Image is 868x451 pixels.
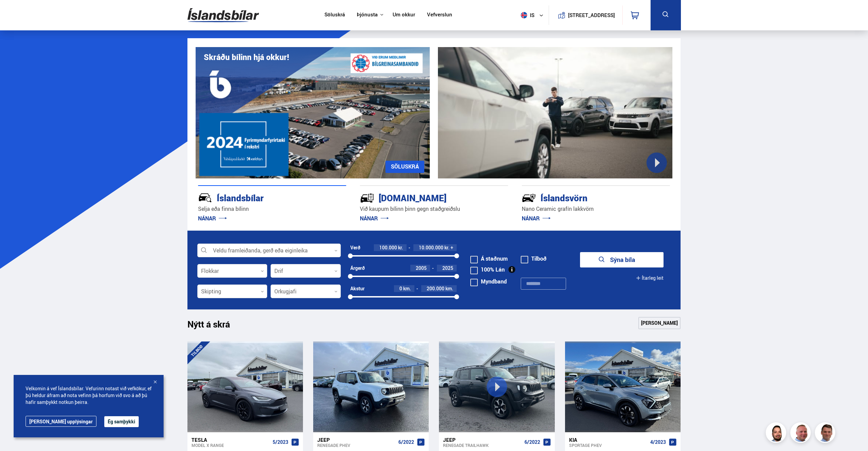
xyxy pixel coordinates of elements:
a: Um okkur [393,12,415,19]
div: Tesla [192,437,270,443]
span: 10.000.000 [419,244,443,251]
div: Jeep [443,437,521,443]
a: NÁNAR [198,215,227,222]
button: is [518,5,549,25]
div: [DOMAIN_NAME] [360,191,484,203]
img: siFngHWaQ9KaOqBr.png [791,423,812,444]
img: eKx6w-_Home_640_.png [196,47,430,178]
p: Nano Ceramic grafín lakkvörn [522,205,670,213]
a: NÁNAR [360,215,389,222]
img: tr5P-W3DuiFaO7aO.svg [360,191,374,205]
p: Við kaupum bílinn þinn gegn staðgreiðslu [360,205,508,213]
span: kr. [398,245,403,250]
span: is [518,12,535,18]
div: Sportage PHEV [569,443,648,448]
label: 100% Lán [470,267,505,272]
div: Akstur [350,286,365,291]
button: Ég samþykki [104,416,139,427]
span: kr. [444,245,450,250]
div: Íslandsvörn [522,191,646,203]
span: km. [445,286,453,291]
span: 200.000 [427,285,444,292]
img: FbJEzSuNWCJXmdc-.webp [816,423,836,444]
a: Söluskrá [324,12,345,19]
button: Þjónusta [357,12,378,18]
div: Árgerð [350,265,365,271]
h1: Skráðu bílinn hjá okkur! [204,53,289,62]
span: 2025 [442,265,453,271]
a: SÖLUSKRÁ [385,161,424,173]
span: km. [403,286,411,291]
span: 6/2022 [524,439,540,445]
label: Tilboð [521,256,547,261]
p: Selja eða finna bílinn [198,205,346,213]
img: -Svtn6bYgwAsiwNX.svg [522,191,536,205]
div: Renegade TRAILHAWK [443,443,521,448]
a: [STREET_ADDRESS] [552,5,619,25]
a: [PERSON_NAME] upplýsingar [26,416,96,427]
div: Kia [569,437,648,443]
label: Á staðnum [470,256,508,261]
a: [PERSON_NAME] [638,317,681,329]
label: Myndband [470,279,507,284]
h1: Nýtt á skrá [187,319,242,333]
span: Velkomin á vef Íslandsbílar. Vefurinn notast við vefkökur, ef þú heldur áfram að nota vefinn þá h... [26,385,152,406]
span: 100.000 [379,244,397,251]
a: NÁNAR [522,215,551,222]
a: Vefverslun [427,12,452,19]
div: Model X RANGE [192,443,270,448]
span: + [451,245,453,250]
span: 4/2023 [650,439,666,445]
div: Renegade PHEV [317,443,396,448]
img: svg+xml;base64,PHN2ZyB4bWxucz0iaHR0cDovL3d3dy53My5vcmcvMjAwMC9zdmciIHdpZHRoPSI1MTIiIGhlaWdodD0iNT... [521,12,527,18]
button: [STREET_ADDRESS] [571,12,612,18]
img: G0Ugv5HjCgRt.svg [187,4,259,26]
div: Jeep [317,437,396,443]
img: JRvxyua_JYH6wB4c.svg [198,191,212,205]
button: Sýna bíla [580,252,664,267]
span: 2005 [416,265,427,271]
div: Verð [350,245,360,250]
span: 0 [399,285,402,292]
span: 6/2022 [398,439,414,445]
img: nhp88E3Fdnt1Opn2.png [767,423,787,444]
div: Íslandsbílar [198,191,322,203]
button: Ítarleg leit [636,271,664,286]
span: 5/2023 [273,439,288,445]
